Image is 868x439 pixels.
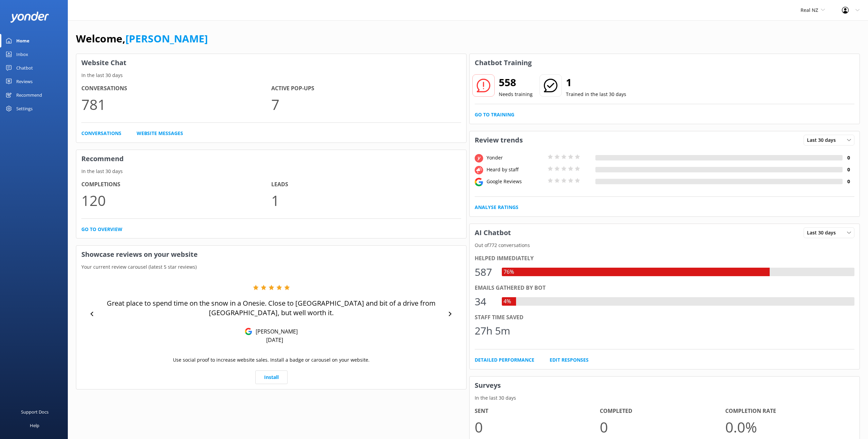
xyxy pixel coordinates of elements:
[100,299,442,318] p: Great place to spend time on the snow in a Onesie. Close to [GEOGRAPHIC_DATA] and bit of a drive ...
[76,72,466,79] p: In the last 30 days
[475,284,854,292] div: Emails gathered by bot
[76,31,208,47] h1: Welcome,
[16,88,42,102] div: Recommend
[76,168,466,175] p: In the last 30 days
[475,323,510,339] div: 27h 5m
[801,7,818,13] span: Real NZ
[255,370,288,384] a: Install
[81,226,122,233] a: Go to overview
[81,84,271,93] h4: Conversations
[21,405,48,419] div: Support Docs
[271,84,461,93] h4: Active Pop-ups
[475,293,495,310] div: 34
[475,254,854,263] div: Helped immediately
[30,419,39,432] div: Help
[843,154,854,161] h4: 0
[600,407,725,416] h4: Completed
[271,180,461,189] h4: Leads
[16,61,33,75] div: Chatbot
[725,416,850,438] p: 0.0 %
[245,328,252,335] img: Google Reviews
[76,246,466,263] h3: Showcase reviews on your website
[566,74,626,91] h2: 1
[252,328,298,335] p: [PERSON_NAME]
[475,416,600,438] p: 0
[475,407,600,416] h4: Sent
[76,150,466,168] h3: Recommend
[475,204,518,211] a: Analyse Ratings
[475,111,514,118] a: Go to Training
[807,229,840,236] span: Last 30 days
[271,189,461,212] p: 1
[266,336,283,344] p: [DATE]
[475,264,495,280] div: 587
[485,178,546,185] div: Google Reviews
[470,131,528,149] h3: Review trends
[76,54,466,72] h3: Website Chat
[475,313,854,322] div: Staff time saved
[81,130,121,137] a: Conversations
[807,136,840,144] span: Last 30 days
[502,268,516,276] div: 76%
[499,91,533,98] p: Needs training
[499,74,533,91] h2: 558
[485,166,546,173] div: Heard by staff
[470,242,860,249] p: Out of 772 conversations
[173,356,370,364] p: Use social proof to increase website sales. Install a badge or carousel on your website.
[125,32,208,45] a: [PERSON_NAME]
[566,91,626,98] p: Trained in the last 30 days
[502,297,513,306] div: 4%
[470,377,860,394] h3: Surveys
[76,263,466,271] p: Your current review carousel (latest 5 star reviews)
[271,93,461,116] p: 7
[485,154,546,161] div: Yonder
[843,178,854,185] h4: 0
[137,130,183,137] a: Website Messages
[470,394,860,402] p: In the last 30 days
[470,54,537,72] h3: Chatbot Training
[81,180,271,189] h4: Completions
[475,356,534,364] a: Detailed Performance
[16,34,29,47] div: Home
[470,224,516,242] h3: AI Chatbot
[10,12,49,23] img: yonder-white-logo.png
[81,189,271,212] p: 120
[16,75,33,88] div: Reviews
[843,166,854,173] h4: 0
[550,356,589,364] a: Edit Responses
[16,102,33,115] div: Settings
[16,47,28,61] div: Inbox
[725,407,850,416] h4: Completion Rate
[600,416,725,438] p: 0
[81,93,271,116] p: 781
